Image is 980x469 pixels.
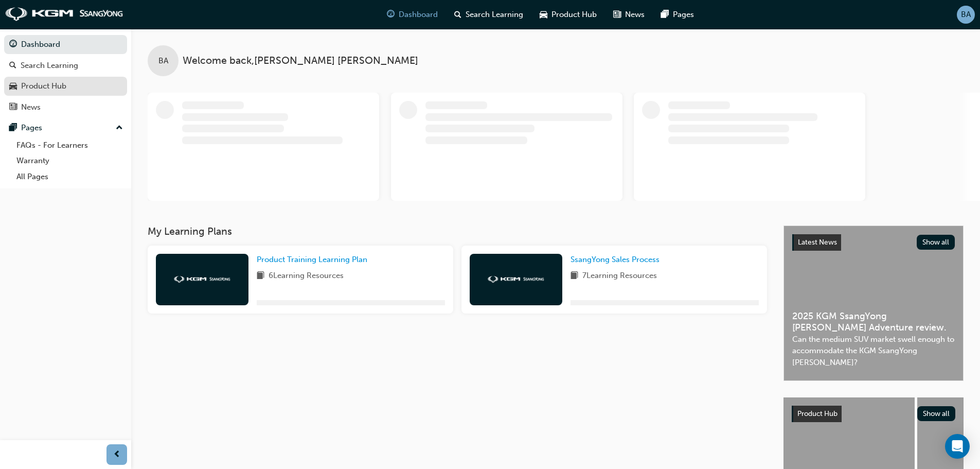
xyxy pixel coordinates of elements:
[9,61,16,71] span: search-icon
[571,270,578,283] span: book-icon
[783,225,964,381] a: Latest NewsShow all2025 KGM SsangYong [PERSON_NAME] Adventure review.Can the medium SUV market sw...
[454,8,461,21] span: search-icon
[257,255,367,264] span: Product Training Learning Plan
[792,234,955,251] a: Latest NewsShow all
[4,56,127,75] a: Search Learning
[797,409,838,418] span: Product Hub
[551,9,597,21] span: Product Hub
[446,4,531,25] a: search-iconSearch Learning
[673,9,694,21] span: Pages
[4,35,127,54] a: Dashboard
[9,103,17,112] span: news-icon
[4,98,127,117] a: News
[571,254,664,266] a: SsangYong Sales Process
[379,4,446,25] a: guage-iconDashboard
[12,153,127,169] a: Warranty
[12,137,127,153] a: FAQs - For Learners
[792,406,955,422] a: Product HubShow all
[21,60,78,72] div: Search Learning
[798,238,837,247] span: Latest News
[113,448,121,461] span: prev-icon
[466,9,523,21] span: Search Learning
[9,124,17,133] span: pages-icon
[9,82,17,91] span: car-icon
[116,121,123,135] span: up-icon
[792,334,955,369] span: Can the medium SUV market swell enough to accommodate the KGM SsangYong [PERSON_NAME]?
[531,4,605,25] a: car-iconProduct Hub
[5,7,123,22] img: kgm
[4,118,127,137] button: Pages
[257,254,371,266] a: Product Training Learning Plan
[21,80,66,92] div: Product Hub
[387,8,395,21] span: guage-icon
[4,33,127,118] button: DashboardSearch LearningProduct HubNews
[625,9,645,21] span: News
[540,8,547,21] span: car-icon
[399,9,438,21] span: Dashboard
[488,276,544,283] img: kgm
[148,225,767,237] h3: My Learning Plans
[183,55,418,67] span: Welcome back , [PERSON_NAME] [PERSON_NAME]
[269,270,344,283] span: 6 Learning Resources
[12,169,127,185] a: All Pages
[174,276,230,283] img: kgm
[4,77,127,96] a: Product Hub
[158,55,168,67] span: BA
[21,122,42,134] div: Pages
[661,8,669,21] span: pages-icon
[9,40,17,49] span: guage-icon
[605,4,653,25] a: news-iconNews
[21,101,41,113] div: News
[571,255,660,264] span: SsangYong Sales Process
[582,270,657,283] span: 7 Learning Resources
[613,8,621,21] span: news-icon
[792,310,955,334] span: 2025 KGM SsangYong [PERSON_NAME] Adventure review.
[957,6,975,24] button: BA
[961,9,971,21] span: BA
[917,406,956,421] button: Show all
[653,4,702,25] a: pages-iconPages
[945,434,970,459] div: Open Intercom Messenger
[917,235,955,250] button: Show all
[257,270,264,283] span: book-icon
